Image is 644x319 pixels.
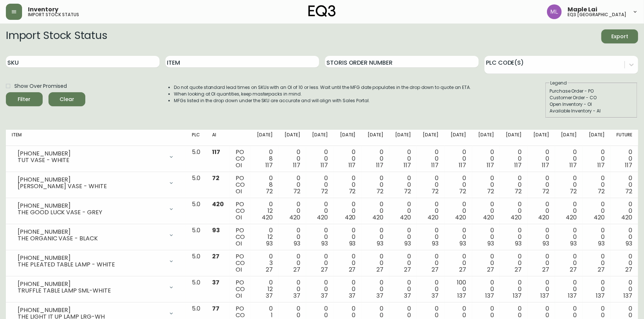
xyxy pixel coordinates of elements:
div: 0 0 [368,253,383,273]
span: 72 [349,187,356,196]
th: [DATE] [279,130,306,146]
div: 0 12 [257,279,273,299]
span: 27 [376,265,383,274]
div: 0 0 [561,253,577,273]
div: [PHONE_NUMBER] [18,307,164,313]
span: 137 [513,291,522,300]
span: 72 [542,187,549,196]
div: 0 0 [285,201,300,221]
div: 0 0 [423,253,439,273]
span: 420 [212,200,224,208]
span: 93 [487,239,494,248]
div: Available Inventory - AI [550,108,633,114]
div: [PHONE_NUMBER]TUT VASE - WHITE [12,149,180,165]
button: Clear [49,92,85,106]
div: 100 0 [450,279,466,299]
span: 117 [212,148,220,156]
div: Open Inventory - OI [550,101,633,108]
div: 0 0 [478,253,494,273]
div: 0 0 [506,149,522,169]
span: 117 [265,161,273,169]
div: Purchase Order - PO [550,88,633,94]
span: 93 [570,239,577,248]
div: 0 8 [257,175,273,195]
th: [DATE] [251,130,279,146]
div: 0 0 [561,201,577,221]
span: 27 [349,265,356,274]
span: 93 [460,239,466,248]
div: 0 0 [285,253,300,273]
td: 5.0 [186,146,206,172]
div: 0 0 [340,175,355,195]
div: [PHONE_NUMBER] [18,150,164,157]
div: 0 0 [340,279,355,299]
div: 0 0 [588,253,604,273]
td: 5.0 [186,224,206,250]
h2: Import Stock Status [6,29,107,43]
div: 0 0 [312,227,328,247]
span: 72 [432,187,439,196]
span: 420 [455,213,466,222]
div: 0 0 [450,201,466,221]
div: 0 0 [478,175,494,195]
span: 27 [542,265,549,274]
div: 0 0 [395,201,411,221]
div: 0 0 [450,253,466,273]
legend: Legend [550,80,568,86]
div: 0 0 [423,149,439,169]
th: [DATE] [583,130,610,146]
div: PO CO [236,227,245,247]
div: Customer Order - CO [550,94,633,101]
img: logo [308,5,336,17]
div: PO CO [236,175,245,195]
div: 0 0 [561,227,577,247]
div: 0 0 [561,279,577,299]
span: Inventory [28,7,58,12]
span: 27 [266,265,273,274]
span: 72 [321,187,328,196]
span: 93 [349,239,356,248]
span: 72 [266,187,273,196]
div: 0 0 [533,227,549,247]
div: 0 0 [561,175,577,195]
li: MFGs listed in the drop down under the SKU are accurate and will align with Sales Portal. [174,97,471,104]
div: 0 0 [312,149,328,169]
li: When looking at OI quantities, keep masterpacks in mind. [174,91,471,97]
div: 0 0 [312,279,328,299]
span: OI [236,187,242,196]
span: 27 [432,265,439,274]
span: 37 [293,291,300,300]
span: 117 [487,161,494,169]
span: 117 [514,161,522,169]
th: [DATE] [444,130,472,146]
div: 0 0 [588,279,604,299]
div: PO CO [236,149,245,169]
span: 93 [266,239,273,248]
span: 27 [598,265,605,274]
li: Do not quote standard lead times on SKUs with an OI of 10 or less. Wait until the MFG date popula... [174,84,471,91]
span: 93 [515,239,522,248]
div: 0 12 [257,201,273,221]
span: 117 [404,161,411,169]
span: 93 [626,239,632,248]
div: PO CO [236,253,245,273]
span: 420 [511,213,522,222]
span: 72 [598,187,605,196]
div: 0 0 [395,279,411,299]
span: 137 [623,291,632,300]
div: 0 0 [478,227,494,247]
div: 0 0 [588,201,604,221]
span: 93 [212,226,220,234]
span: 93 [321,239,328,248]
span: 117 [597,161,605,169]
div: THE ORGANIC VASE - BLACK [18,235,164,242]
div: [PHONE_NUMBER] [18,202,164,209]
div: [PHONE_NUMBER] [18,229,164,235]
span: 420 [317,213,328,222]
span: 420 [594,213,605,222]
span: 37 [432,291,439,300]
span: OI [236,239,242,248]
div: TRUFFLE TABLE LAMP SML-WHITE [18,287,164,294]
td: 5.0 [186,276,206,302]
span: 77 [212,304,219,313]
